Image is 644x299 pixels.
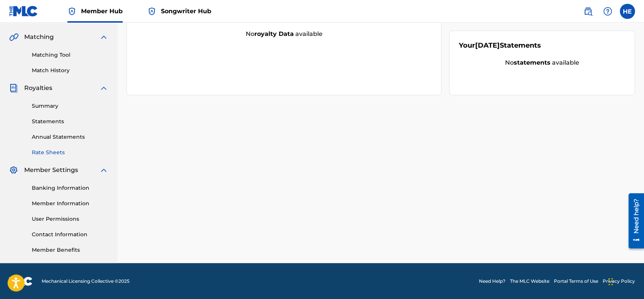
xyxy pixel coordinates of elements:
img: expand [99,166,108,175]
a: Banking Information [32,184,108,192]
a: Annual Statements [32,133,108,141]
div: User Menu [620,4,635,19]
img: Royalties [9,84,18,93]
a: Rate Sheets [32,149,108,156]
span: [DATE] [475,41,500,50]
a: Contact Information [32,231,108,239]
div: No available [127,29,441,39]
a: Privacy Policy [603,278,635,285]
span: Songwriter Hub [161,7,211,15]
strong: royalty data [254,30,293,37]
a: Summary [32,102,108,110]
a: Match History [32,67,108,74]
img: Matching [9,33,19,42]
a: The MLC Website [510,278,549,285]
div: Help [600,4,615,19]
span: Matching [24,33,54,42]
a: Portal Terms of Use [554,278,598,285]
a: Need Help? [479,278,505,285]
a: Member Benefits [32,246,108,254]
strong: statements [513,59,550,66]
img: Top Rightsholder [67,7,76,16]
iframe: Resource Center [623,190,644,251]
img: Member Settings [9,166,18,175]
span: Mechanical Licensing Collective © 2025 [42,278,129,285]
a: Public Search [580,4,596,19]
iframe: Chat Widget [606,263,644,299]
a: Statements [32,118,108,125]
span: Member Hub [81,7,123,15]
a: Matching Tool [32,51,108,59]
img: Top Rightsholder [147,7,156,16]
span: Royalties [24,84,52,93]
img: help [603,7,612,16]
span: Member Settings [24,166,78,175]
img: MLC Logo [9,6,38,17]
img: expand [99,33,108,42]
img: search [583,7,593,16]
img: expand [99,84,108,93]
div: Your Statements [459,40,541,51]
a: Member Information [32,200,108,208]
a: User Permissions [32,215,108,223]
div: No available [459,58,625,67]
img: logo [9,277,33,286]
div: Drag [608,270,613,293]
